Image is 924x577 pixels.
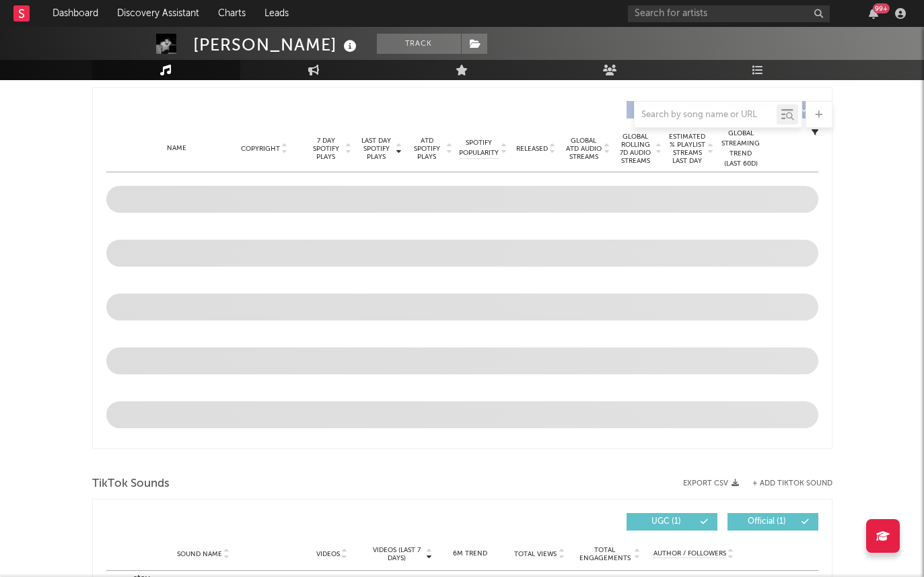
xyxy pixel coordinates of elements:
input: Search by song name or URL [635,110,777,121]
span: Estimated % Playlist Streams Last Day [669,133,706,165]
span: UGC ( 1 ) [635,518,697,526]
span: Videos [316,550,340,558]
span: TikTok Sounds [92,476,170,492]
span: Videos (last 7 days) [369,546,424,562]
button: UGC(1) [627,513,717,531]
span: Copyright [241,145,280,153]
span: Official ( 1 ) [736,518,798,526]
span: Author / Followers [653,549,726,558]
button: + Add TikTok Sound [752,480,832,487]
div: Global Streaming Trend (Last 60D) [721,129,761,169]
button: Track [377,34,461,54]
span: Released [516,145,548,153]
span: Last Day Spotify Plays [359,137,394,161]
span: Global ATD Audio Streams [565,137,602,161]
button: + Add TikTok Sound [739,480,832,487]
div: 6M Trend [439,549,501,559]
button: Official(1) [727,513,818,531]
div: Name [133,143,221,154]
span: Total Views [514,550,557,558]
span: Global Rolling 7D Audio Streams [617,133,654,165]
button: 99+ [869,8,878,19]
div: [PERSON_NAME] [193,34,360,56]
span: 7 Day Spotify Plays [308,137,344,161]
button: Export CSV [683,479,739,487]
span: Sound Name [177,550,222,558]
span: Spotify Popularity [459,138,499,158]
div: 99 + [873,3,890,13]
span: ATD Spotify Plays [409,137,445,161]
span: Total Engagements [577,546,632,562]
input: Search for artists [628,5,830,22]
